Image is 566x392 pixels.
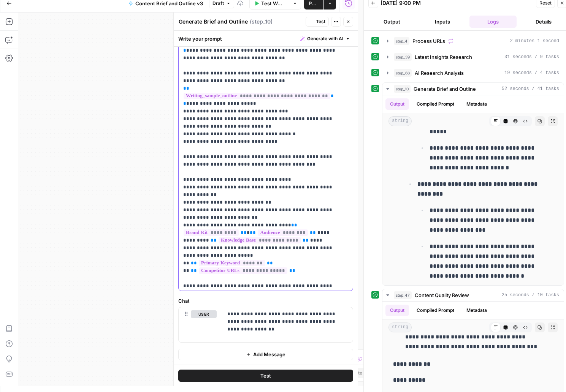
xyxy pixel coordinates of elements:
[415,291,469,299] span: Content Quality Review
[178,370,353,382] button: Test
[462,98,491,110] button: Metadata
[382,51,564,63] button: 31 seconds / 9 tasks
[502,85,559,92] span: 52 seconds / 41 tasks
[260,372,271,379] span: Test
[388,322,412,332] span: string
[253,351,285,358] span: Add Message
[388,116,412,126] span: string
[178,349,353,360] button: Add Message
[179,307,217,342] div: user
[297,34,353,44] button: Generate with AI
[394,291,412,299] span: step_47
[415,69,464,77] span: AI Research Analysis
[412,305,459,316] button: Compiled Prompt
[385,98,409,110] button: Output
[250,18,273,25] span: ( step_10 )
[316,18,325,25] span: Test
[412,37,445,45] span: Process URLs
[382,83,564,95] button: 52 seconds / 41 tasks
[174,31,358,46] div: Write your prompt
[178,297,353,305] label: Chat
[385,305,409,316] button: Output
[179,18,248,25] textarea: Generate Brief and Outline
[394,37,409,45] span: step_4
[462,305,491,316] button: Metadata
[419,16,466,28] button: Inputs
[382,95,564,285] div: 52 seconds / 41 tasks
[382,35,564,47] button: 2 minutes 1 second
[502,292,559,299] span: 25 seconds / 10 tasks
[504,70,559,76] span: 19 seconds / 4 tasks
[307,35,343,42] span: Generate with AI
[504,54,559,60] span: 31 seconds / 9 tasks
[469,16,517,28] button: Logs
[191,310,217,318] button: user
[414,85,476,93] span: Generate Brief and Outline
[415,53,472,61] span: Latest Insights Research
[412,98,459,110] button: Compiled Prompt
[382,67,564,79] button: 19 seconds / 4 tasks
[382,289,564,301] button: 25 seconds / 10 tasks
[394,53,412,61] span: step_39
[510,38,559,44] span: 2 minutes 1 second
[306,17,329,27] button: Test
[394,69,412,77] span: step_68
[394,85,411,93] span: step_10
[368,16,416,28] button: Output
